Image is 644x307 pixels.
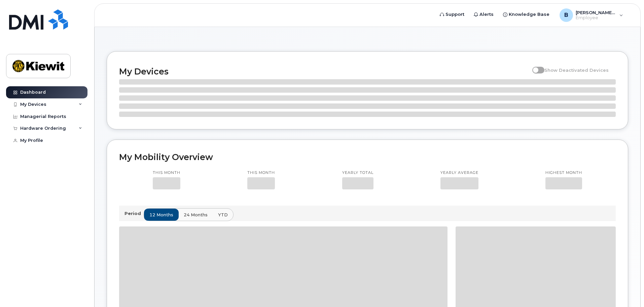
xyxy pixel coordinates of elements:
[119,152,616,162] h2: My Mobility Overview
[119,66,529,76] h2: My Devices
[247,170,275,176] p: This month
[124,210,144,217] p: Period
[544,67,609,73] span: Show Deactivated Devices
[218,212,228,218] span: YTD
[545,170,582,176] p: Highest month
[184,212,208,218] span: 24 months
[440,170,478,176] p: Yearly average
[153,170,180,176] p: This month
[342,170,373,176] p: Yearly total
[532,64,538,69] input: Show Deactivated Devices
